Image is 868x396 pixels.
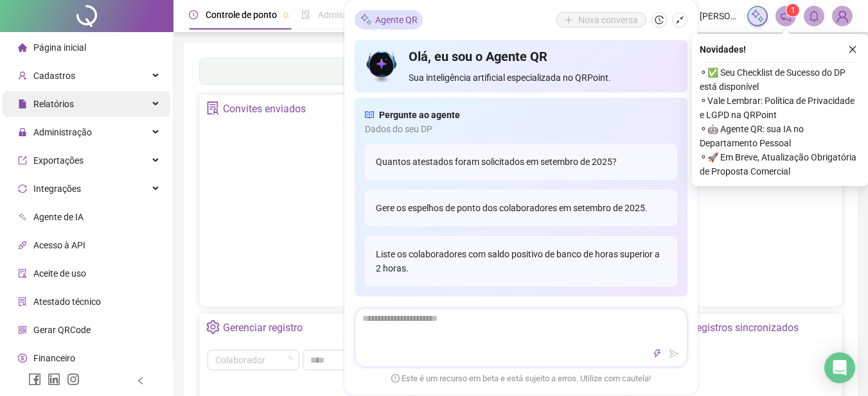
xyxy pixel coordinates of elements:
[780,10,792,22] span: notification
[301,10,310,19] span: file-done
[786,4,799,17] sup: 1
[28,373,41,386] span: facebook
[391,372,651,385] span: Este é um recurso em beta e está sujeito a erros. Utilize com cautela!
[18,184,27,193] span: sync
[189,10,198,19] span: clock-circle
[650,346,665,361] button: thunderbolt
[360,13,373,27] img: sparkle-icon.fc2bf0ac1784a2077858766a79e2daf3.svg
[556,12,646,28] button: Nova conversa
[365,236,677,286] div: Liste os colaboradores com saldo positivo de banco de horas superior a 2 horas.
[700,9,740,23] span: [PERSON_NAME]
[282,12,290,19] span: pushpin
[791,6,795,15] span: 1
[33,99,74,109] span: Relatórios
[365,108,374,122] span: read
[653,349,662,358] span: thunderbolt
[18,241,27,250] span: api
[700,65,860,94] span: ⚬ ✅ Seu Checklist de Sucesso do DP está disponível
[379,108,460,122] span: Pergunte ao agente
[18,43,27,52] span: home
[18,269,27,278] span: audit
[675,15,684,24] span: shrink
[33,184,81,194] span: Integrações
[365,144,677,180] div: Quantos atestados foram solicitados em setembro de 2025?
[365,47,399,85] img: icon
[18,99,27,108] span: file
[750,9,765,23] img: sparkle-icon.fc2bf0ac1784a2077858766a79e2daf3.svg
[666,346,682,361] button: send
[33,240,85,250] span: Acesso à API
[206,101,220,115] span: solution
[223,98,306,120] div: Convites enviados
[33,71,75,81] span: Cadastros
[824,352,855,383] div: Open Intercom Messenger
[18,128,27,137] span: lock
[18,354,27,363] span: dollar
[48,373,60,386] span: linkedin
[700,42,746,56] span: Novidades !
[409,47,677,65] h4: Olá, eu sou o Agente QR
[700,94,860,122] span: ⚬ Vale Lembrar: Política de Privacidade e LGPD na QRPoint
[136,376,145,385] span: left
[656,317,799,339] div: Últimos registros sincronizados
[808,10,820,22] span: bell
[223,317,303,339] div: Gerenciar registro
[655,15,664,24] span: history
[391,374,400,383] span: exclamation-circle
[365,190,677,226] div: Gere os espelhos de ponto dos colaboradores em setembro de 2025.
[33,353,75,363] span: Financeiro
[848,45,857,54] span: close
[409,71,677,85] span: Sua inteligência artificial especializada no QRPoint.
[33,155,84,166] span: Exportações
[33,212,84,222] span: Agente de IA
[206,10,277,20] span: Controle de ponto
[67,373,80,386] span: instagram
[206,320,220,334] span: setting
[33,127,92,137] span: Administração
[700,122,860,150] span: ⚬ 🤖 Agente QR: sua IA no Departamento Pessoal
[833,6,852,26] img: 91881
[33,297,101,307] span: Atestado técnico
[18,325,27,334] span: qrcode
[700,150,860,178] span: ⚬ 🚀 Em Breve, Atualização Obrigatória de Proposta Comercial
[355,10,423,30] div: Agente QR
[18,156,27,165] span: export
[18,297,27,306] span: solution
[33,42,86,53] span: Página inicial
[18,71,27,80] span: user-add
[33,325,91,335] span: Gerar QRCode
[365,122,677,136] span: Dados do seu DP
[283,355,293,365] span: loading
[318,10,384,20] span: Admissão digital
[33,268,86,279] span: Aceite de uso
